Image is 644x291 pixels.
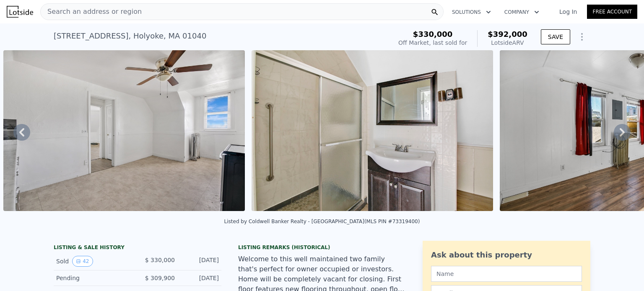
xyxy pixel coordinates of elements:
div: Pending [56,274,131,282]
span: $330,000 [413,30,453,39]
div: LISTING & SALE HISTORY [54,244,221,252]
a: Free Account [587,5,637,19]
input: Name [431,266,582,282]
div: [DATE] [182,274,219,282]
span: $392,000 [488,30,527,39]
img: Sale: 53939671 Parcel: 39517607 [3,50,245,211]
div: Sold [56,256,131,267]
div: Ask about this property [431,249,582,261]
div: [DATE] [182,256,219,267]
div: Off Market, last sold for [398,39,467,47]
button: Show Options [574,28,590,45]
div: [STREET_ADDRESS] , Holyoke , MA 01040 [54,30,206,42]
button: Solutions [445,5,498,20]
span: $ 309,900 [145,275,175,281]
img: Sale: 53939671 Parcel: 39517607 [252,50,493,211]
span: Search an address or region [41,7,142,17]
div: Listed by Coldwell Banker Realty - [GEOGRAPHIC_DATA] (MLS PIN #73319400) [224,219,420,224]
button: SAVE [541,29,570,44]
a: Log In [549,8,587,16]
img: Lotside [7,6,33,18]
div: Lotside ARV [488,39,527,47]
button: Company [498,5,546,20]
span: $ 330,000 [145,257,175,263]
button: View historical data [72,256,93,267]
div: Listing Remarks (Historical) [238,244,406,251]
